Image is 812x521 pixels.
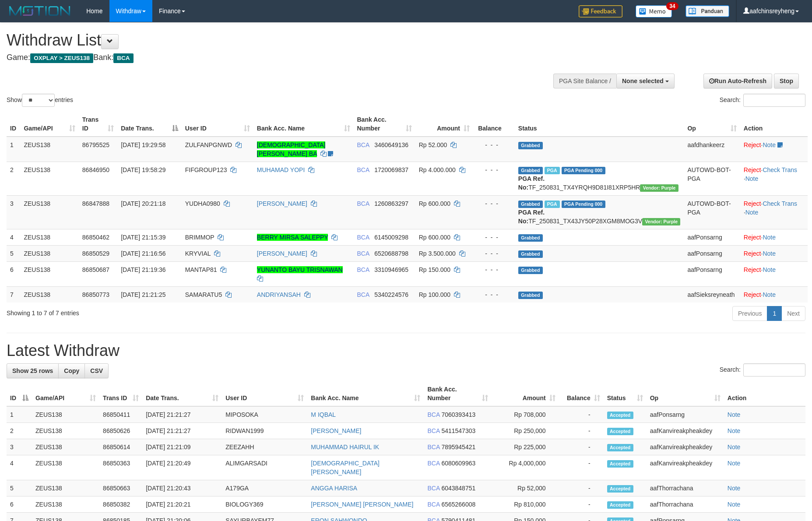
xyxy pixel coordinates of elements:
[728,485,741,492] a: Note
[357,141,369,148] span: BCA
[7,305,332,317] div: Showing 1 to 7 of 7 entries
[374,250,408,257] span: Copy 6520688798 to clipboard
[99,480,142,496] td: 86850663
[58,363,85,378] a: Copy
[222,439,307,455] td: ZEEZAHH
[728,460,741,467] a: Note
[518,167,543,174] span: Grabbed
[7,480,32,496] td: 5
[728,501,741,508] a: Note
[374,141,408,148] span: Copy 3460649136 to clipboard
[32,480,99,496] td: ZEUS138
[744,166,761,173] a: Reject
[20,112,78,137] th: Game/API: activate to sort column ascending
[99,439,142,455] td: 86850614
[311,427,361,434] a: [PERSON_NAME]
[99,406,142,423] td: 86850411
[763,250,776,257] a: Note
[473,112,515,137] th: Balance
[740,162,808,195] td: · ·
[640,184,678,192] span: Vendor URL: https://trx4.1velocity.biz
[32,381,99,406] th: Game/API: activate to sort column ascending
[579,5,622,18] img: Feedback.jpg
[559,423,604,439] td: -
[559,455,604,480] td: -
[607,501,633,509] span: Accepted
[740,245,808,261] td: ·
[257,200,307,207] a: [PERSON_NAME]
[515,195,684,229] td: TF_250831_TX43JY50P28XGM8MOG3V
[142,439,222,455] td: [DATE] 21:21:09
[647,496,724,513] td: aafThorrachana
[744,291,761,298] a: Reject
[419,250,456,257] span: Rp 3.500.000
[740,229,808,245] td: ·
[7,439,32,455] td: 3
[419,166,456,173] span: Rp 4.000.000
[518,267,543,274] span: Grabbed
[84,363,109,378] a: CSV
[477,141,511,149] div: - - -
[427,460,439,467] span: BCA
[703,74,772,88] a: Run Auto-Refresh
[477,199,511,208] div: - - -
[415,112,473,137] th: Amount: activate to sort column ascending
[222,480,307,496] td: A179GA
[307,381,424,406] th: Bank Acc. Name: activate to sort column ascending
[142,480,222,496] td: [DATE] 21:20:43
[374,166,408,173] span: Copy 1720069837 to clipboard
[20,286,78,303] td: ZEUS138
[82,266,109,273] span: 86850687
[518,209,545,225] b: PGA Ref. No:
[257,166,305,173] a: MUHAMAD YOPI
[720,363,805,377] label: Search:
[728,427,741,434] a: Note
[684,286,740,303] td: aafSieksreyneath
[357,250,369,257] span: BCA
[99,381,142,406] th: Trans ID: activate to sort column ascending
[647,381,724,406] th: Op: activate to sort column ascending
[607,412,633,419] span: Accepted
[79,112,117,137] th: Trans ID: activate to sort column ascending
[354,112,415,137] th: Bank Acc. Number: activate to sort column ascending
[684,229,740,245] td: aafPonsarng
[7,261,20,286] td: 6
[492,455,559,480] td: Rp 4,000,000
[763,234,776,241] a: Note
[12,367,53,374] span: Show 25 rows
[441,444,475,451] span: Copy 7895945421 to clipboard
[728,444,741,451] a: Note
[419,234,450,241] span: Rp 600.000
[253,112,354,137] th: Bank Acc. Name: activate to sort column ascending
[99,496,142,513] td: 86850382
[7,32,533,49] h1: Withdraw List
[427,444,439,451] span: BCA
[559,406,604,423] td: -
[492,423,559,439] td: Rp 250,000
[559,480,604,496] td: -
[744,250,761,257] a: Reject
[607,460,633,468] span: Accepted
[142,455,222,480] td: [DATE] 21:20:49
[745,209,759,216] a: Note
[20,245,78,261] td: ZEUS138
[545,201,560,208] span: Marked by aafnoeunsreypich
[740,286,808,303] td: ·
[7,496,32,513] td: 6
[744,234,761,241] a: Reject
[427,411,439,418] span: BCA
[7,112,20,137] th: ID
[222,381,307,406] th: User ID: activate to sort column ascending
[7,4,73,18] img: MOTION_logo.png
[222,406,307,423] td: MIPOSOKA
[607,485,633,493] span: Accepted
[82,141,109,148] span: 86795525
[30,53,93,63] span: OXPLAY > ZEUS138
[222,496,307,513] td: BIOLOGY369
[559,496,604,513] td: -
[7,53,533,62] h4: Game: Bank:
[182,112,253,137] th: User ID: activate to sort column ascending
[492,480,559,496] td: Rp 52,000
[545,167,560,174] span: Marked by aafnoeunsreypich
[728,411,741,418] a: Note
